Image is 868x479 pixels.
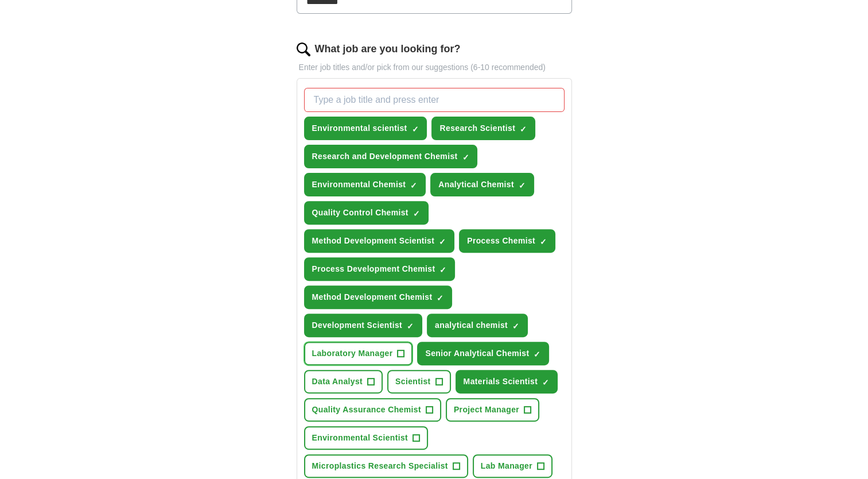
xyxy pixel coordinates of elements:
span: Process Development Chemist [312,263,435,275]
span: Method Development Scientist [312,235,435,247]
button: Method Development Scientist✓ [304,229,455,253]
span: ✓ [512,322,519,331]
span: Method Development Chemist [312,291,433,303]
button: Environmental Chemist✓ [304,173,426,196]
button: Research Scientist✓ [431,117,535,140]
p: Enter job titles and/or pick from our suggestions (6-10 recommended) [297,61,572,74]
span: ✓ [540,237,547,246]
span: Environmental Scientist [312,432,408,444]
button: Scientist [387,370,451,393]
span: Project Manager [454,404,519,416]
span: ✓ [462,153,469,162]
span: Research Scientist [439,122,515,134]
img: search.png [297,43,310,56]
button: Quality Control Chemist✓ [304,201,429,225]
span: Data Analyst [312,376,363,388]
span: Scientist [395,376,431,388]
input: Type a job title and press enter [304,88,565,112]
span: Process Chemist [467,235,535,247]
button: analytical chemist✓ [427,314,528,337]
span: ✓ [534,350,540,359]
button: Process Chemist✓ [459,229,555,253]
button: Materials Scientist✓ [456,370,558,393]
span: ✓ [411,125,418,134]
span: Research and Development Chemist [312,150,458,163]
span: Quality Assurance Chemist [312,404,421,416]
span: ✓ [410,181,417,190]
span: Development Scientist [312,319,403,331]
span: Materials Scientist [464,376,538,388]
span: Microplastics Research Specialist [312,460,448,472]
button: Development Scientist✓ [304,314,423,337]
button: Process Development Chemist✓ [304,257,456,281]
span: ✓ [542,378,549,387]
button: Project Manager [446,398,539,422]
button: Data Analyst [304,370,383,393]
span: ✓ [439,265,446,275]
button: Quality Assurance Chemist [304,398,441,422]
span: Environmental Chemist [312,179,406,191]
span: Senior Analytical Chemist [425,347,529,360]
button: Senior Analytical Chemist✓ [417,342,549,365]
span: ✓ [437,293,443,303]
span: ✓ [407,322,414,331]
span: analytical chemist [435,319,508,331]
span: Analytical Chemist [438,179,514,191]
span: Lab Manager [481,460,532,472]
span: Quality Control Chemist [312,207,408,219]
label: What job are you looking for? [315,41,461,57]
button: Laboratory Manager [304,342,413,365]
span: ✓ [519,181,526,190]
span: ✓ [520,125,527,134]
button: Analytical Chemist✓ [430,173,534,196]
button: Research and Development Chemist✓ [304,145,478,168]
button: Environmental Scientist [304,426,429,450]
button: Microplastics Research Specialist [304,454,468,478]
button: Lab Manager [473,454,552,478]
span: ✓ [439,237,446,246]
span: Environmental scientist [312,122,407,134]
button: Environmental scientist✓ [304,117,427,140]
button: Method Development Chemist✓ [304,285,453,309]
span: ✓ [413,209,420,218]
span: Laboratory Manager [312,347,393,360]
